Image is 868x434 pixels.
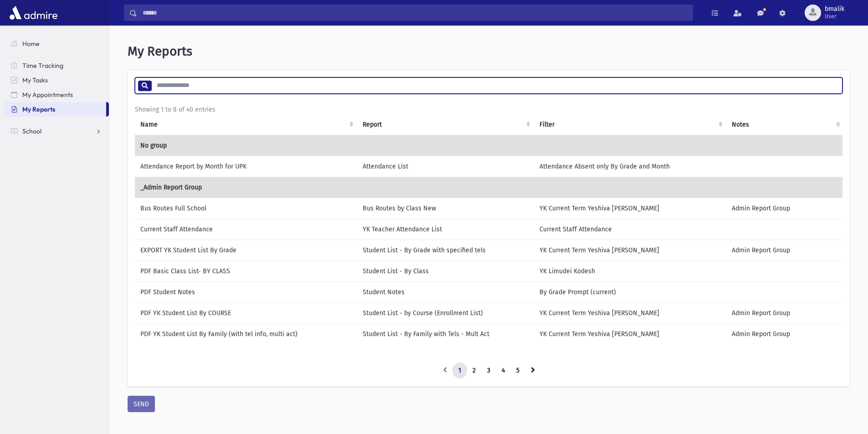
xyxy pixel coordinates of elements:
td: Student List - By Class [357,260,534,281]
td: Admin Report Group [726,240,844,260]
button: SEND [128,396,155,412]
input: Search [137,5,693,21]
td: PDF YK Student List By Family (with tel info, multi act) [135,323,357,344]
span: Home [22,40,40,48]
span: My Appointments [22,91,73,99]
th: Report: activate to sort column ascending [357,114,534,135]
td: Student Notes [357,281,534,302]
span: My Reports [22,105,55,113]
div: Showing 1 to 8 of 40 entries [135,105,842,114]
td: YK Current Term Yeshiva [PERSON_NAME] [534,302,727,323]
a: 3 [481,363,496,379]
td: YK Limudei Kodesh [534,260,727,281]
th: Name: activate to sort column ascending [135,114,357,135]
a: 4 [496,363,511,379]
td: By Grade Prompt (current) [534,281,727,302]
td: Attendance Absent only By Grade and Month [534,156,727,177]
th: Filter : activate to sort column ascending [534,114,727,135]
a: School [4,124,109,138]
span: My Reports [128,44,192,59]
td: Bus Routes by Class New [357,198,534,219]
td: Admin Report Group [726,323,844,344]
span: bmalik [825,5,844,13]
a: Time Tracking [4,58,109,73]
td: PDF Student Notes [135,281,357,302]
a: 2 [467,363,482,379]
td: Student List - By Family with Tels - Mult Act [357,323,534,344]
td: PDF YK Student List By COURSE [135,302,357,323]
td: _Admin Report Group [135,177,844,198]
td: Student List - By Grade with specified tels [357,240,534,260]
a: Home [4,36,109,51]
td: EXPORT YK Student List By Grade [135,240,357,260]
td: PDF Basic Class List- BY CLASS [135,260,357,281]
td: No group [135,135,844,156]
a: My Reports [4,102,106,117]
a: My Tasks [4,73,109,87]
td: Student List - by Course (Enrollment List) [357,302,534,323]
td: YK Current Term Yeshiva [PERSON_NAME] [534,240,727,260]
span: Time Tracking [22,61,63,70]
td: YK Teacher Attendance List [357,219,534,240]
td: YK Current Term Yeshiva [PERSON_NAME] [534,323,727,344]
span: My Tasks [22,76,48,84]
td: YK Current Term Yeshiva [PERSON_NAME] [534,198,727,219]
a: 5 [510,363,525,379]
span: User [825,13,844,20]
td: Admin Report Group [726,302,844,323]
td: Admin Report Group [726,198,844,219]
td: Bus Routes Full School [135,198,357,219]
td: Current Staff Attendance [534,219,727,240]
a: 1 [452,363,467,379]
span: School [22,127,41,135]
td: Attendance List [357,156,534,177]
td: Current Staff Attendance [135,219,357,240]
td: Attendance Report by Month for UPK [135,156,357,177]
th: Notes : activate to sort column ascending [726,114,844,135]
img: AdmirePro [7,4,60,22]
a: My Appointments [4,87,109,102]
